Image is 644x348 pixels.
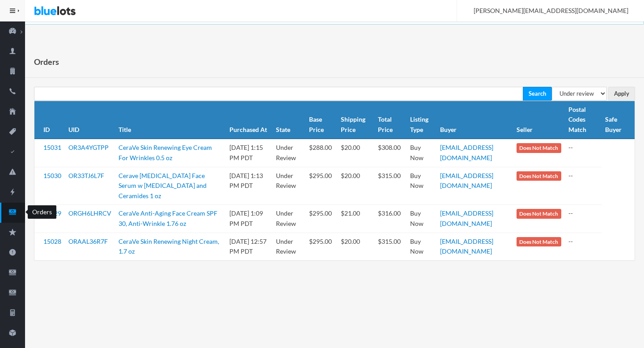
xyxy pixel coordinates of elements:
[374,167,407,205] td: $315.00
[374,139,407,167] td: $308.00
[68,209,111,217] a: ORGH6LHRCV
[272,233,305,260] td: Under Review
[440,209,493,227] a: [EMAIL_ADDRESS][DOMAIN_NAME]
[43,238,61,245] a: 15028
[272,167,305,205] td: Under Review
[68,238,108,245] a: ORAAL36R7F
[565,101,602,139] th: Postal Codes Match
[226,233,272,260] td: [DATE] 12:57 PM PDT
[440,144,493,161] a: [EMAIL_ADDRESS][DOMAIN_NAME]
[565,139,602,167] td: --
[65,101,115,139] th: UID
[337,167,374,205] td: $20.00
[226,139,272,167] td: [DATE] 1:15 PM PDT
[119,209,217,227] a: CeraVe Anti-Aging Face Cream SPF 30, Anti-Wrinkle 1.76 oz
[464,7,628,14] span: [PERSON_NAME][EMAIL_ADDRESS][DOMAIN_NAME]
[68,144,109,151] a: OR3A4YGTPP
[119,238,219,255] a: CeraVe Skin Renewing Night Cream, 1.7 oz
[119,172,207,199] a: Cerave [MEDICAL_DATA] Face Serum w [MEDICAL_DATA] and Ceramides 1 oz
[374,205,407,233] td: $316.00
[305,167,337,205] td: $295.00
[337,101,374,139] th: Shipping Price
[337,233,374,260] td: $20.00
[43,172,61,179] a: 15030
[68,172,104,179] a: OR33TJ6L7F
[517,209,561,219] span: Does Not Match
[337,205,374,233] td: $21.00
[440,238,493,255] a: [EMAIL_ADDRESS][DOMAIN_NAME]
[407,139,436,167] td: Buy Now
[565,205,602,233] td: --
[517,237,561,247] span: Does Not Match
[374,101,407,139] th: Total Price
[407,205,436,233] td: Buy Now
[272,101,305,139] th: State
[337,139,374,167] td: $20.00
[374,233,407,260] td: $315.00
[523,87,552,101] input: Search
[436,101,513,139] th: Buyer
[226,167,272,205] td: [DATE] 1:13 PM PDT
[305,205,337,233] td: $295.00
[226,205,272,233] td: [DATE] 1:09 PM PDT
[517,143,561,153] span: Does Not Match
[272,139,305,167] td: Under Review
[305,233,337,260] td: $295.00
[115,101,226,139] th: Title
[34,55,59,68] h1: Orders
[517,171,561,181] span: Does Not Match
[565,233,602,260] td: --
[407,101,436,139] th: Listing Type
[28,205,56,219] div: Orders
[43,144,61,151] a: 15031
[407,167,436,205] td: Buy Now
[272,205,305,233] td: Under Review
[608,87,635,101] input: Apply
[513,101,565,139] th: Seller
[440,172,493,190] a: [EMAIL_ADDRESS][DOMAIN_NAME]
[226,101,272,139] th: Purchased At
[34,101,65,139] th: ID
[407,233,436,260] td: Buy Now
[305,139,337,167] td: $288.00
[119,144,212,161] a: CeraVe Skin Renewing Eye Cream For Wrinkles 0.5 oz
[602,101,635,139] th: Safe Buyer
[565,167,602,205] td: --
[305,101,337,139] th: Base Price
